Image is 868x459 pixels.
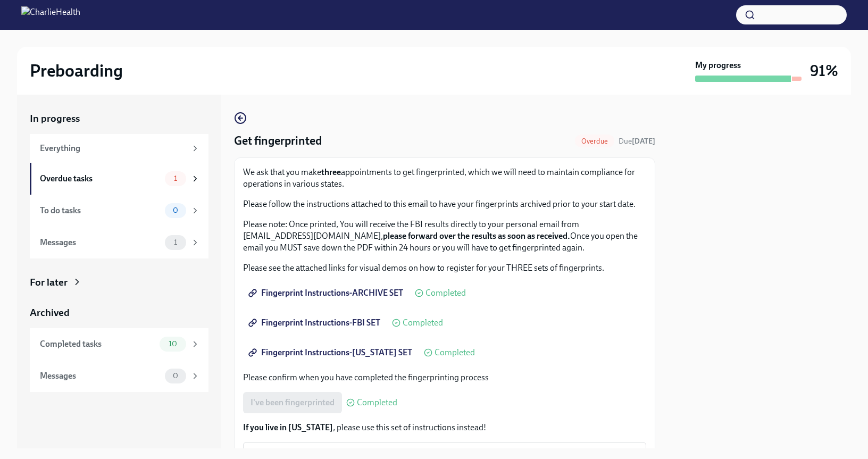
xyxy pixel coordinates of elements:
div: Completed tasks [40,338,155,350]
p: Please confirm when you have completed the fingerprinting process [243,372,646,383]
a: To do tasks0 [30,195,208,227]
p: We ask that you make appointments to get fingerprinted, which we will need to maintain compliance... [243,166,646,190]
span: Fingerprint Instructions-ARCHIVE SET [251,288,403,298]
div: Messages [40,370,161,382]
span: 10 [162,340,183,348]
a: Fingerprint Instructions-ARCHIVE SET [243,282,411,304]
a: Completed tasks10 [30,328,208,360]
span: Due [619,137,655,146]
span: 0 [166,372,185,380]
div: Everything [40,143,186,154]
a: Archived [30,306,208,320]
h4: Get fingerprinted [234,133,322,149]
div: For later [30,276,68,289]
span: 0 [166,206,185,214]
a: For later [30,276,208,289]
strong: [DATE] [632,137,655,146]
span: Fingerprint Instructions-[US_STATE] SET [251,347,412,358]
p: , please use this set of instructions instead! [243,422,646,433]
span: Completed [403,319,443,327]
p: Please note: Once printed, You will receive the FBI results directly to your personal email from ... [243,219,646,254]
div: Overdue tasks [40,173,161,185]
a: Overdue tasks1 [30,163,208,195]
a: Messages1 [30,227,208,258]
span: 1 [168,238,183,246]
strong: three [321,167,341,177]
span: Completed [357,398,397,407]
img: CharlieHealth [21,6,80,23]
a: In progress [30,112,208,126]
strong: If you live in [US_STATE] [243,422,333,432]
h2: Preboarding [30,60,123,81]
div: To do tasks [40,205,161,216]
span: Completed [425,289,466,297]
p: Please see the attached links for visual demos on how to register for your THREE sets of fingerpr... [243,262,646,274]
span: 1 [168,174,183,182]
span: Completed [435,348,475,357]
span: Fingerprint Instructions-FBI SET [251,318,380,328]
span: August 25th, 2025 09:00 [619,136,655,146]
strong: My progress [695,60,741,71]
h3: 91% [810,61,838,80]
p: Please follow the instructions attached to this email to have your fingerprints archived prior to... [243,198,646,210]
a: Fingerprint Instructions-FBI SET [243,312,388,333]
a: Everything [30,134,208,163]
strong: please forward over the results as soon as received. [383,231,570,241]
span: Overdue [575,137,614,145]
div: Messages [40,237,161,248]
a: Fingerprint Instructions-[US_STATE] SET [243,342,420,363]
a: Messages0 [30,360,208,392]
